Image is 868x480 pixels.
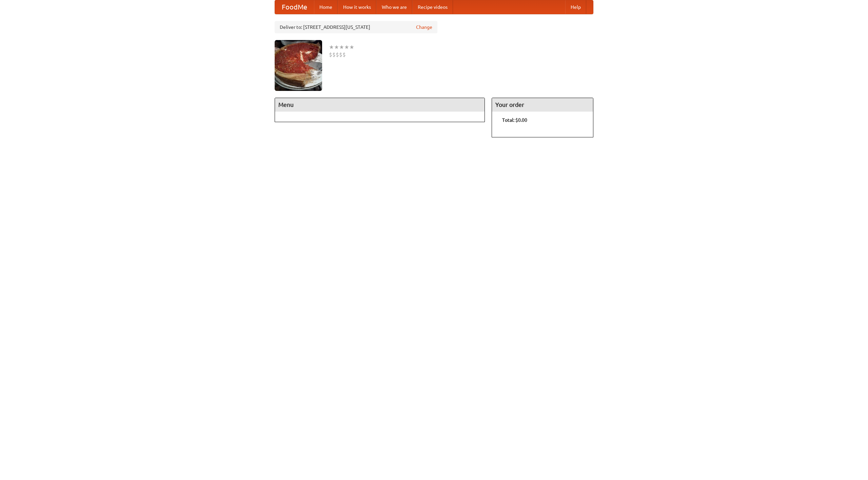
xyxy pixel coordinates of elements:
[275,0,314,14] a: FoodMe
[329,43,334,51] li: ★
[329,51,332,58] li: $
[416,24,432,31] a: Change
[338,0,376,14] a: How it works
[344,43,349,51] li: ★
[275,98,485,112] h4: Menu
[339,51,342,58] li: $
[565,0,586,14] a: Help
[314,0,338,14] a: Home
[492,98,593,112] h4: Your order
[275,21,437,33] div: Deliver to: [STREET_ADDRESS][US_STATE]
[332,51,336,58] li: $
[502,117,527,123] b: Total: $0.00
[334,43,339,51] li: ★
[342,51,346,58] li: $
[275,40,322,91] img: angular.jpg
[336,51,339,58] li: $
[412,0,453,14] a: Recipe videos
[339,43,344,51] li: ★
[376,0,412,14] a: Who we are
[349,43,354,51] li: ★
